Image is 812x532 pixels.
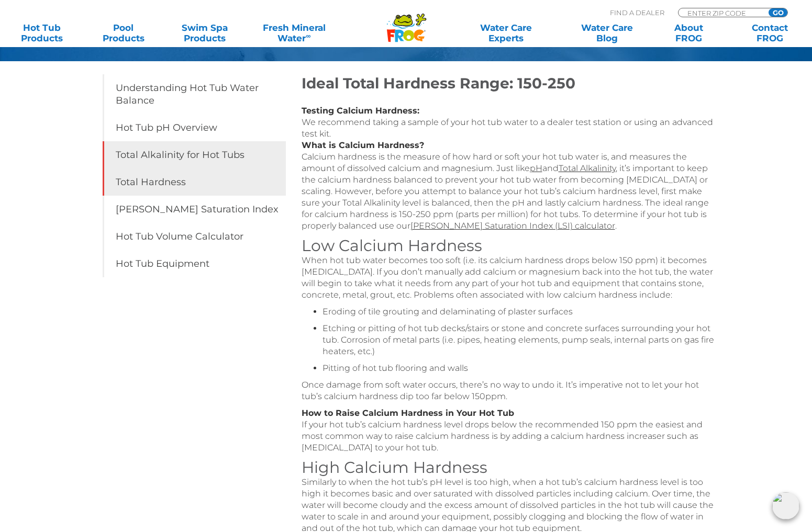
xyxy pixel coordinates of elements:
[103,114,286,141] a: Hot Tub pH Overview
[686,8,757,17] input: Zip Code Form
[302,105,720,232] p: We recommend taking a sample of your hot tub water to a dealer test station or using an advanced ...
[657,22,720,43] a: AboutFROG
[530,163,542,173] a: pH
[103,168,286,196] a: Total Hardness
[322,363,720,374] li: Pitting of hot tub flooring and walls
[103,74,286,114] a: Understanding Hot Tub Water Balance
[302,408,720,454] p: If your hot tub’s calcium hardness level drops below the recommended 150 ppm the easiest and most...
[410,221,615,231] a: [PERSON_NAME] Saturation Index (LSI) calculator
[322,306,720,318] li: Eroding of tile grouting and delaminating of plaster surfaces
[738,22,802,43] a: ContactFROG
[103,196,286,223] a: [PERSON_NAME] Saturation Index
[10,22,74,43] a: Hot TubProducts
[302,140,424,150] strong: What is Calcium Hardness?
[610,8,664,17] p: Find A Dealer
[103,250,286,277] a: Hot Tub Equipment
[302,379,720,402] p: Once damage from soft water occurs, there’s no way to undo it. It’s imperative not to let your ho...
[575,22,639,43] a: Water CareBlog
[559,163,616,173] a: Total Alkalinity
[254,22,333,43] a: Fresh MineralWater∞
[302,74,720,92] h2: Ideal Total Hardness Range: 150-250
[103,141,286,168] a: Total Alkalinity for Hot Tubs
[454,22,557,43] a: Water CareExperts
[92,22,155,43] a: PoolProducts
[769,8,787,17] input: GO
[772,492,799,519] img: openIcon
[302,255,720,301] p: When hot tub water becomes too soft (i.e. its calcium hardness drops below 150 ppm) it becomes [M...
[103,223,286,250] a: Hot Tub Volume Calculator
[302,106,419,116] strong: Testing Calcium Hardness:
[306,32,310,40] sup: ∞
[173,22,237,43] a: Swim SpaProducts
[302,459,720,477] h3: High Calcium Hardness
[322,323,720,357] li: Etching or pitting of hot tub decks/stairs or stone and concrete surfaces surrounding your hot tu...
[302,408,514,418] strong: How to Raise Calcium Hardness in Your Hot Tub
[302,237,720,255] h3: Low Calcium Hardness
